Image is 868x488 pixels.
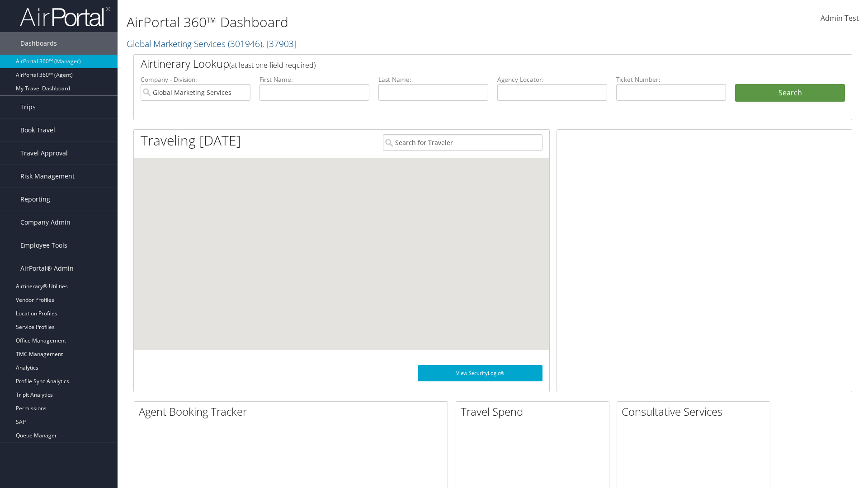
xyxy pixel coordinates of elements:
[228,38,262,50] span: ( 301946 )
[418,365,542,381] a: View SecurityLogic®
[378,75,488,84] label: Last Name:
[229,60,316,70] span: (at least one field required)
[20,96,36,118] span: Trips
[20,6,110,27] img: airportal-logo.png
[821,13,859,23] span: Admin Test
[20,142,68,164] span: Travel Approval
[20,119,55,141] span: Book Travel
[383,134,542,151] input: Search for Traveler
[735,84,845,102] button: Search
[616,75,726,84] label: Ticket Number:
[127,38,297,50] a: Global Marketing Services
[262,38,297,50] span: , [ 37903 ]
[20,234,67,257] span: Employee Tools
[20,188,50,211] span: Reporting
[20,32,57,55] span: Dashboards
[259,75,369,84] label: First Name:
[20,257,74,280] span: AirPortal® Admin
[141,56,785,71] h2: Airtinerary Lookup
[141,75,250,84] label: Company - Division:
[622,404,770,419] h2: Consultative Services
[20,165,75,188] span: Risk Management
[139,404,448,419] h2: Agent Booking Tracker
[461,404,609,419] h2: Travel Spend
[497,75,607,84] label: Agency Locator:
[127,13,615,32] h1: AirPortal 360™ Dashboard
[821,5,859,33] a: Admin Test
[20,211,71,234] span: Company Admin
[141,131,241,150] h1: Traveling [DATE]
